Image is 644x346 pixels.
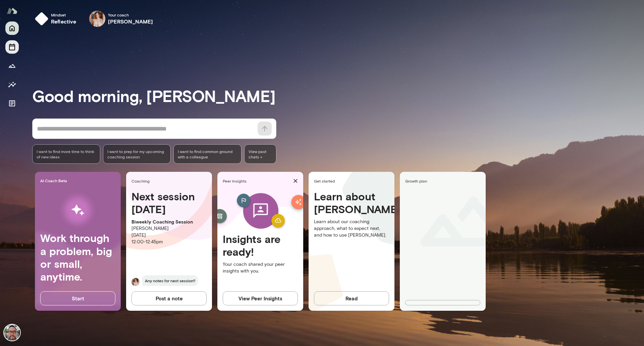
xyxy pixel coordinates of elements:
[131,291,207,305] button: Post a note
[223,291,298,305] button: View Peer Insights
[40,232,115,283] h4: Work through a problem, big or small, anytime.
[228,190,293,233] img: peer-insights
[103,144,171,164] div: I want to prep for my upcoming coaching session
[5,97,19,110] button: Documents
[223,233,298,258] h4: Insights are ready!
[5,21,19,35] button: Home
[51,17,76,26] h6: reflective
[32,86,644,105] h3: Good morning, [PERSON_NAME]
[51,12,76,17] span: Mindset
[108,12,153,17] span: Your coach
[89,11,105,27] img: Nancy Alsip
[5,40,19,54] button: Sessions
[40,178,118,183] span: AI Coach Beta
[107,149,167,159] span: I want to prep for my upcoming coaching session
[5,78,19,91] button: Insights
[314,218,389,239] p: Learn about our coaching approach, what to expect next, and how to use [PERSON_NAME].
[244,144,276,164] span: View past chats ->
[223,261,298,275] p: Your coach shared your peer insights with you.
[314,291,389,305] button: Read
[35,12,48,26] img: mindset
[4,325,20,341] img: George Evans
[131,190,207,216] h4: Next session [DATE]
[5,59,19,72] button: Growth Plan
[131,278,140,286] img: Nancy
[405,178,483,184] span: Growth plan
[131,178,209,184] span: Coaching
[131,239,207,245] p: 12:00 - 12:45pm
[314,178,392,184] span: Get started
[32,8,82,30] button: Mindsetreflective
[131,218,207,225] p: Biweekly Coaching Session
[85,8,158,30] div: Nancy AlsipYour coach[PERSON_NAME]
[37,149,96,159] span: I want to find more time to think of new ideas
[173,144,241,164] div: I want to find common ground with a colleague
[223,178,290,184] span: Peer Insights
[314,190,389,216] h4: Learn about [PERSON_NAME]
[178,149,237,159] span: I want to find common ground with a colleague
[108,17,153,26] h6: [PERSON_NAME]
[131,225,207,232] p: [PERSON_NAME]
[131,232,207,239] p: [DATE]
[48,189,108,232] img: AI Workflows
[7,4,17,17] img: Mento
[32,144,100,164] div: I want to find more time to think of new ideas
[142,275,198,286] span: Any notes for next session?
[40,291,115,305] button: Start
